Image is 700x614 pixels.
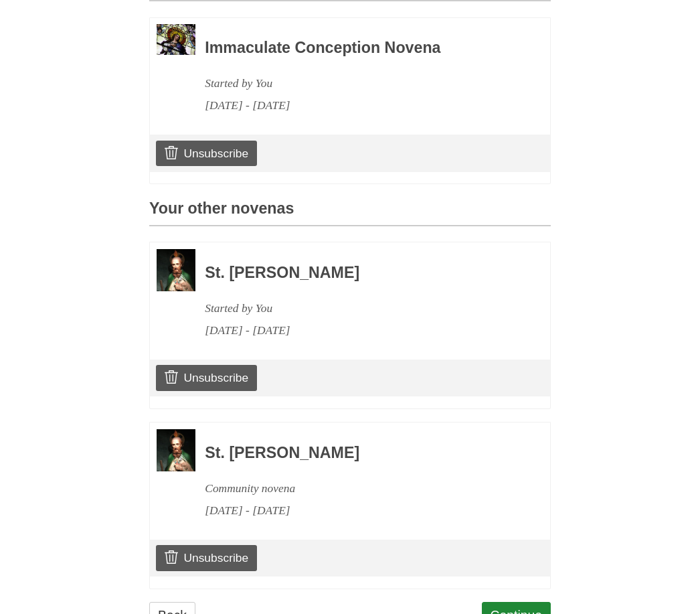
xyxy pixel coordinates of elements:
img: Novena image [157,429,195,471]
a: Unsubscribe [156,365,257,390]
img: Novena image [157,249,195,291]
h3: St. [PERSON_NAME] [205,445,514,462]
h3: Immaculate Conception Novena [205,40,514,57]
div: Community novena [205,477,514,500]
div: [DATE] - [DATE] [205,500,514,522]
div: [DATE] - [DATE] [205,94,514,117]
div: Started by You [205,72,514,94]
h3: St. [PERSON_NAME] [205,264,514,282]
img: Novena image [157,24,195,55]
div: [DATE] - [DATE] [205,319,514,341]
a: Unsubscribe [156,141,257,166]
h3: Your other novenas [149,200,551,226]
div: Started by You [205,297,514,319]
a: Unsubscribe [156,545,257,570]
